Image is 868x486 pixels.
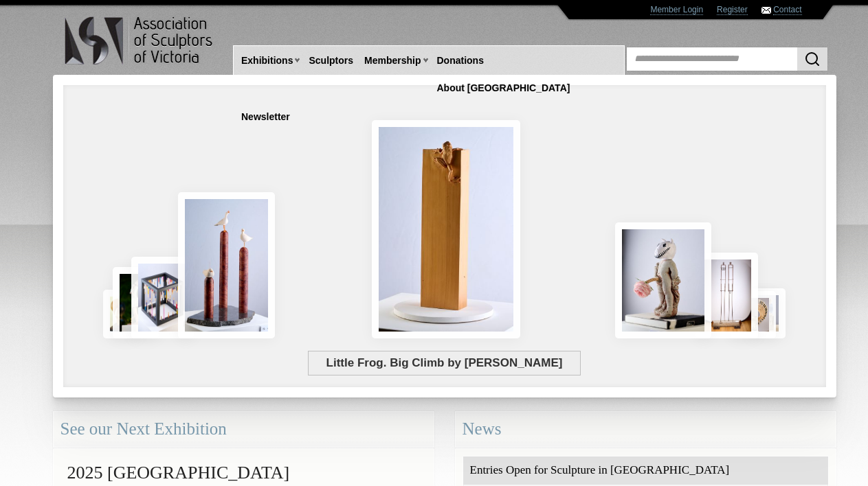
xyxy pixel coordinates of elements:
[308,351,581,375] span: Little Frog. Big Climb by [PERSON_NAME]
[773,5,801,15] a: Contact
[761,7,771,14] img: Contact ASV
[650,5,703,15] a: Member Login
[359,48,426,73] a: Membership
[432,48,489,73] a: Donations
[236,104,296,130] a: Newsletter
[178,192,276,338] img: Rising Tides
[236,48,298,73] a: Exhibitions
[372,120,520,338] img: Little Frog. Big Climb
[53,411,434,448] div: See our Next Exhibition
[64,14,215,68] img: logo.png
[695,253,758,338] img: Swingers
[615,222,712,338] img: Let There Be Light
[804,51,821,67] img: Search
[303,48,359,73] a: Sculptors
[717,5,748,15] a: Register
[455,411,836,448] div: News
[463,456,828,485] div: Entries Open for Sculpture in [GEOGRAPHIC_DATA]
[432,76,576,101] a: About [GEOGRAPHIC_DATA]
[750,288,786,338] img: Waiting together for the Home coming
